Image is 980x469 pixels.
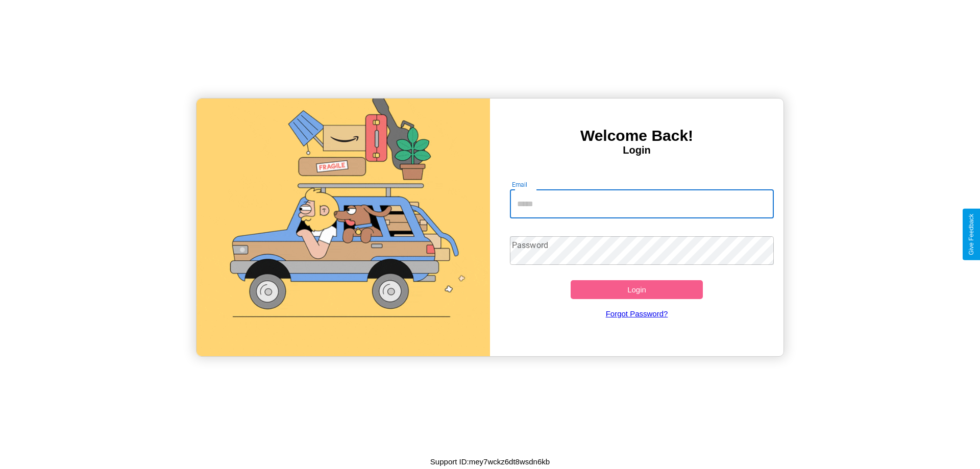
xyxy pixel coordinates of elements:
[505,299,769,328] a: Forgot Password?
[197,98,490,356] img: gif
[968,214,975,255] div: Give Feedback
[430,455,550,468] p: Support ID: mey7wckz6dt8wsdn6kb
[490,127,783,144] h3: Welcome Back!
[571,280,703,299] button: Login
[490,144,783,156] h4: Login
[512,180,528,189] label: Email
